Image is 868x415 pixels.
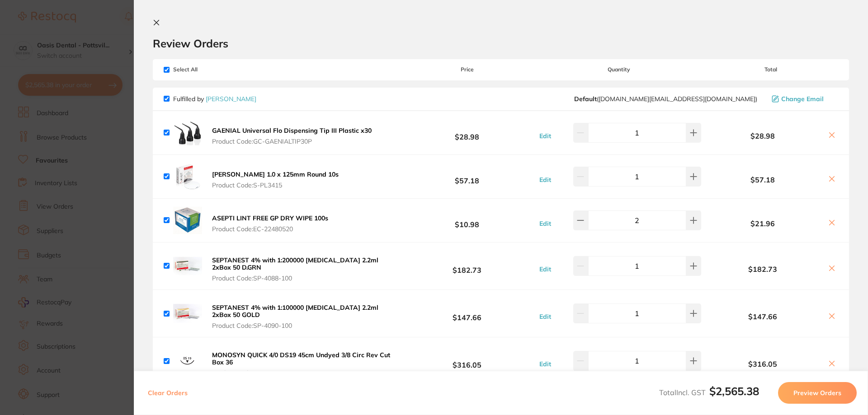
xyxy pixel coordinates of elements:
[537,360,554,368] button: Edit
[537,132,554,140] button: Edit
[400,212,534,228] b: $10.98
[778,382,857,404] button: Preview Orders
[400,124,534,141] b: $28.98
[212,225,328,233] span: Product Code: EC-22480520
[703,132,822,140] b: $28.98
[574,95,757,103] span: customer.care@henryschein.com.au
[703,176,822,184] b: $57.18
[173,162,202,191] img: ZjN5Z250bw
[574,95,597,103] b: Default
[212,138,372,145] span: Product Code: GC-GAENIALTIP30P
[703,265,822,273] b: $182.73
[400,305,534,322] b: $147.66
[212,369,397,377] span: Product Code: AE-C0025002
[209,351,400,377] button: MONOSYN QUICK 4/0 DS19 45cm Undyed 3/8 Circ Rev Cut Box 36 Product Code:AE-C0025002
[709,384,759,398] b: $2,565.38
[400,257,534,274] b: $182.73
[209,214,331,233] button: ASEPTI LINT FREE GP DRY WIPE 100s Product Code:EC-22480520
[212,351,390,366] b: MONOSYN QUICK 4/0 DS19 45cm Undyed 3/8 Circ Rev Cut Box 36
[173,95,256,103] p: Fulfilled by
[400,168,534,185] b: $57.18
[769,95,838,103] button: Change Email
[781,95,824,103] span: Change Email
[537,219,554,228] button: Edit
[212,170,339,178] b: [PERSON_NAME] 1.0 x 125mm Round 10s
[173,299,202,328] img: aDF1M2FudA
[173,252,202,280] img: Y2V3OGd5Zg
[537,265,554,273] button: Edit
[212,256,378,271] b: SEPTANEST 4% with 1:200000 [MEDICAL_DATA] 2.2ml 2xBox 50 D.GRN
[703,66,838,73] span: Total
[212,275,397,282] span: Product Code: SP-4088-100
[173,118,202,147] img: ZzhrbWNnbQ
[145,382,190,404] button: Clear Orders
[209,256,400,282] button: SEPTANEST 4% with 1:200000 [MEDICAL_DATA] 2.2ml 2xBox 50 D.GRN Product Code:SP-4088-100
[703,312,822,321] b: $147.66
[209,303,400,330] button: SEPTANEST 4% with 1:100000 [MEDICAL_DATA] 2.2ml 2xBox 50 GOLD Product Code:SP-4090-100
[153,37,849,50] h2: Review Orders
[206,95,256,103] a: [PERSON_NAME]
[400,66,534,73] span: Price
[535,66,703,73] span: Quantity
[537,176,554,184] button: Edit
[209,170,341,189] button: [PERSON_NAME] 1.0 x 125mm Round 10s Product Code:S-PL3415
[703,219,822,228] b: $21.96
[400,353,534,369] b: $316.05
[173,346,202,375] img: c2FlOTZubQ
[212,126,372,135] b: GAENIAL Universal Flo Dispensing Tip III Plastic x30
[537,312,554,321] button: Edit
[212,182,339,189] span: Product Code: S-PL3415
[703,360,822,368] b: $316.05
[212,303,378,319] b: SEPTANEST 4% with 1:100000 [MEDICAL_DATA] 2.2ml 2xBox 50 GOLD
[659,388,759,397] span: Total Incl. GST
[164,66,254,73] span: Select All
[212,214,328,222] b: ASEPTI LINT FREE GP DRY WIPE 100s
[173,206,202,235] img: dWdtazJ6dg
[209,126,374,145] button: GAENIAL Universal Flo Dispensing Tip III Plastic x30 Product Code:GC-GAENIALTIP30P
[212,322,397,329] span: Product Code: SP-4090-100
